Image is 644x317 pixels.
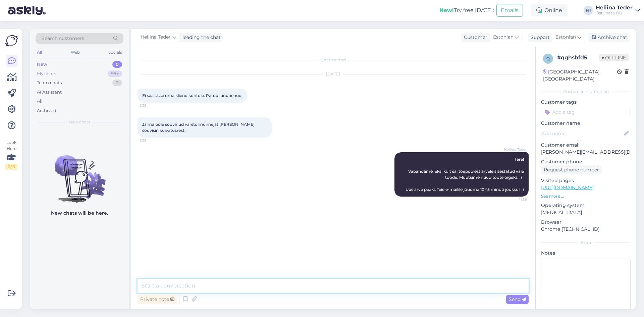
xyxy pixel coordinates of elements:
div: Private note [138,295,177,304]
a: [URL][DOMAIN_NAME] [541,184,594,191]
span: Ja ma pole soovinud varstolmuimejat [PERSON_NAME] soovisin kuivatusresti. [142,122,256,133]
p: Browser [541,219,631,226]
span: New chats [69,119,90,125]
div: Socials [107,48,123,57]
p: Customer phone [541,158,631,165]
div: HT [584,6,593,15]
div: Support [528,34,550,41]
img: Askly Logo [5,34,18,47]
div: [DATE] [138,71,529,77]
p: [PERSON_NAME][EMAIL_ADDRESS][DOMAIN_NAME] [541,149,631,156]
a: Heliina TederOstupesa OÜ [596,5,640,16]
p: Notes [541,250,631,257]
div: Request phone number [541,165,602,174]
div: Web [69,48,81,57]
span: Estonian [555,34,576,41]
p: See more ... [541,193,631,199]
span: Ei saa sisse oma kliendikontole. Parool ununenud. [142,93,243,98]
p: Operating system [541,202,631,209]
div: Customer information [541,89,631,95]
div: AI Assistant [37,89,62,96]
div: Chat started [138,57,529,63]
div: Try free [DATE]: [439,6,494,14]
img: No chats [30,143,129,204]
button: Emails [496,4,523,17]
span: 11:56 [501,197,527,202]
div: 0 [112,61,122,68]
span: Send [509,296,526,302]
div: Extra [541,240,631,246]
div: Online [531,4,568,16]
input: Add name [541,130,623,137]
div: Look Here [5,140,17,170]
p: New chats will be here. [51,210,108,217]
p: Customer email [541,142,631,149]
div: Heliina Teder [596,5,633,10]
p: [MEDICAL_DATA] [541,209,631,216]
p: Visited pages [541,177,631,184]
div: 2 / 3 [5,164,17,170]
p: Customer tags [541,99,631,106]
div: Customer [461,34,487,41]
p: Chrome [TECHNICAL_ID] [541,226,631,233]
div: New [37,61,47,68]
span: Heliina Teder [141,34,171,41]
div: # qghsbfd5 [557,54,599,62]
div: 99+ [108,70,122,77]
div: Archived [37,107,56,114]
b: New! [439,7,454,13]
div: Team chats [37,80,62,86]
span: 6:35 [140,103,165,108]
div: Ostupesa OÜ [596,10,633,16]
input: Add a tag [541,107,631,117]
span: Estonian [493,34,514,41]
div: All [36,48,43,57]
span: Heliina Teder [501,147,527,152]
div: Archive chat [588,33,630,42]
p: Customer name [541,120,631,127]
span: q [546,56,550,61]
span: 6:35 [140,138,165,143]
div: All [37,98,43,105]
span: Offline [599,54,629,61]
span: Search customers [42,35,84,42]
div: 0 [112,80,122,86]
div: leading the chat [180,34,221,41]
div: My chats [37,70,56,77]
div: [GEOGRAPHIC_DATA], [GEOGRAPHIC_DATA] [543,68,617,83]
